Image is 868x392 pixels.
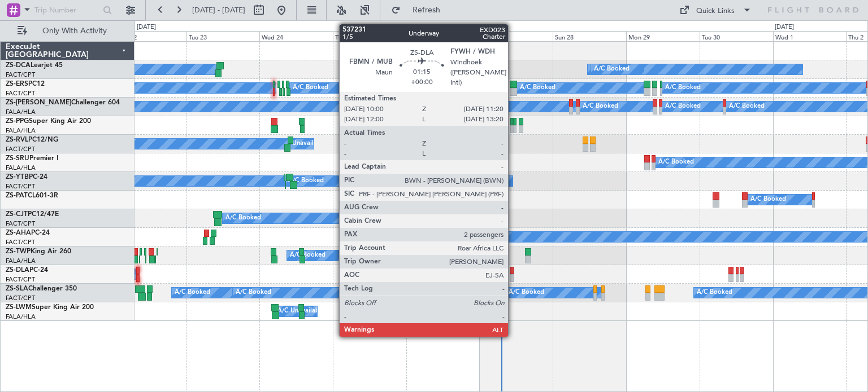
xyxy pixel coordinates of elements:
a: ZS-RVLPC12/NG [6,136,58,143]
div: [DATE] [137,23,156,32]
div: Tue 30 [700,31,773,41]
a: ZS-TWPKing Air 260 [6,248,71,255]
a: FACT/CPT [6,182,35,191]
div: A/C Booked [665,80,701,96]
span: ZS-SLA [6,285,28,292]
div: Quick Links [696,6,735,17]
span: ZS-DCA [6,62,31,69]
a: FALA/HLA [6,312,36,321]
span: Refresh [403,6,450,14]
span: Only With Activity [29,27,119,35]
span: ZS-PPG [6,118,29,125]
a: FACT/CPT [6,294,35,302]
a: FALA/HLA [6,126,36,135]
div: Mon 22 [113,31,186,41]
a: ZS-CJTPC12/47E [6,211,59,218]
div: Mon 29 [626,31,700,41]
div: A/C Booked [665,98,701,115]
div: A/C Unavailable [279,135,326,152]
a: FACT/CPT [6,89,35,98]
div: A/C Booked [385,284,420,301]
a: FACT/CPT [6,145,35,153]
span: ZS-DLA [6,267,29,274]
a: FALA/HLA [6,108,36,116]
a: ZS-DCALearjet 45 [6,62,63,69]
div: A/C Booked [697,284,732,301]
span: [DATE] - [DATE] [192,5,245,15]
a: ZS-LWMSuper King Air 200 [6,304,94,311]
div: [DATE] [775,23,794,32]
a: FALA/HLA [6,257,36,265]
a: ZS-SRUPremier I [6,155,58,162]
div: Wed 1 [773,31,847,41]
div: Thu 25 [333,31,406,41]
a: ZS-SLAChallenger 350 [6,285,77,292]
a: FACT/CPT [6,71,35,79]
span: ZS-CJT [6,211,28,218]
button: Quick Links [674,1,757,19]
div: A/C Booked [520,80,555,96]
div: A/C Booked [293,80,328,96]
div: A/C Booked [729,98,765,115]
span: ZS-TWP [6,248,31,255]
a: ZS-[PERSON_NAME]Challenger 604 [6,99,120,106]
a: ZS-YTBPC-24 [6,174,47,180]
div: A/C Booked [750,191,786,208]
div: A/C Booked [658,154,694,171]
span: ZS-LWM [6,304,32,311]
a: FACT/CPT [6,275,35,284]
a: FACT/CPT [6,219,35,228]
input: Trip Number [34,2,99,19]
span: ZS-[PERSON_NAME] [6,99,71,106]
button: Refresh [386,1,454,19]
div: A/C Booked [509,284,544,301]
a: ZS-DLAPC-24 [6,267,48,274]
span: ZS-AHA [6,230,31,236]
span: ZS-RVL [6,136,28,143]
div: A/C Booked [175,284,210,301]
div: A/C Booked [236,284,271,301]
div: A/C Booked [290,247,325,264]
a: FACT/CPT [6,238,35,246]
div: A/C Booked [288,173,324,190]
span: ZS-SRU [6,155,29,162]
div: Sat 27 [480,31,553,41]
span: ZS-PAT [6,192,28,199]
div: Sun 28 [553,31,626,41]
div: Tue 23 [186,31,260,41]
a: ZS-ERSPC12 [6,81,45,87]
span: ZS-ERS [6,81,28,87]
a: ZS-PATCL601-3R [6,192,58,199]
span: ZS-YTB [6,174,29,180]
div: Planned Maint [427,228,468,245]
div: A/C Booked [583,98,618,115]
button: Only With Activity [12,22,123,40]
a: ZS-AHAPC-24 [6,230,50,236]
a: ZS-PPGSuper King Air 200 [6,118,91,125]
div: Fri 26 [406,31,480,41]
div: A/C Booked [594,61,630,78]
a: FALA/HLA [6,164,36,172]
div: A/C Booked [225,210,261,227]
div: Wed 24 [259,31,333,41]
